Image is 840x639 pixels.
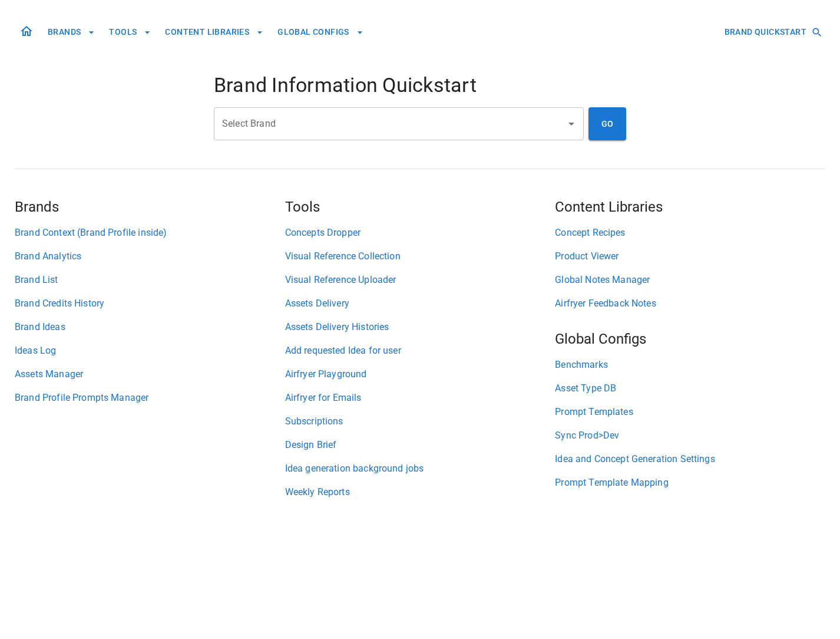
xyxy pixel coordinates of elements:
h5: Content Libraries [555,197,825,216]
a: Subscriptions [285,414,555,429]
button: GLOBAL CONFIGS [273,21,368,43]
a: Brand Credits History [15,297,285,311]
a: Concepts Dropper [285,226,555,240]
a: Assets Delivery [285,297,555,311]
h5: Tools [285,197,555,216]
button: TOOLS [104,21,156,43]
a: Prompt Templates [555,405,825,419]
button: BRAND QUICKSTART [720,21,825,43]
a: Benchmarks [555,358,825,372]
a: Ideas Log [15,344,285,358]
button: Open [563,116,580,132]
a: Brand Profile Prompts Manager [15,391,285,405]
button: CONTENT LIBRARIES [160,21,268,43]
a: Brand Analytics [15,249,285,263]
a: Weekly Reports [285,485,555,499]
a: Airfryer Playground [285,367,555,381]
a: Global Notes Manager [555,273,825,287]
a: Brand Context (Brand Profile inside) [15,226,285,240]
a: Airfryer for Emails [285,391,555,405]
h4: Brand Information Quickstart [214,73,626,98]
a: Asset Type DB [555,381,825,396]
a: Sync Prod>Dev [555,429,825,443]
h5: Global Configs [555,330,825,348]
a: Visual Reference Uploader [285,273,555,287]
a: Airfryer Feedback Notes [555,297,825,311]
a: Brand Ideas [15,320,285,334]
a: Brand List [15,273,285,287]
a: Concept Recipes [555,226,825,240]
button: GO [588,107,626,140]
button: BRANDS [43,21,100,43]
a: Prompt Template Mapping [555,476,825,490]
a: Add requested Idea for user [285,344,555,358]
a: Idea and Concept Generation Settings [555,452,825,466]
a: Design Brief [285,438,555,452]
a: Assets Manager [15,367,285,381]
a: Product Viewer [555,249,825,263]
h5: Brands [15,197,285,216]
a: Assets Delivery Histories [285,320,555,334]
a: Idea generation background jobs [285,462,555,476]
a: Visual Reference Collection [285,249,555,263]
